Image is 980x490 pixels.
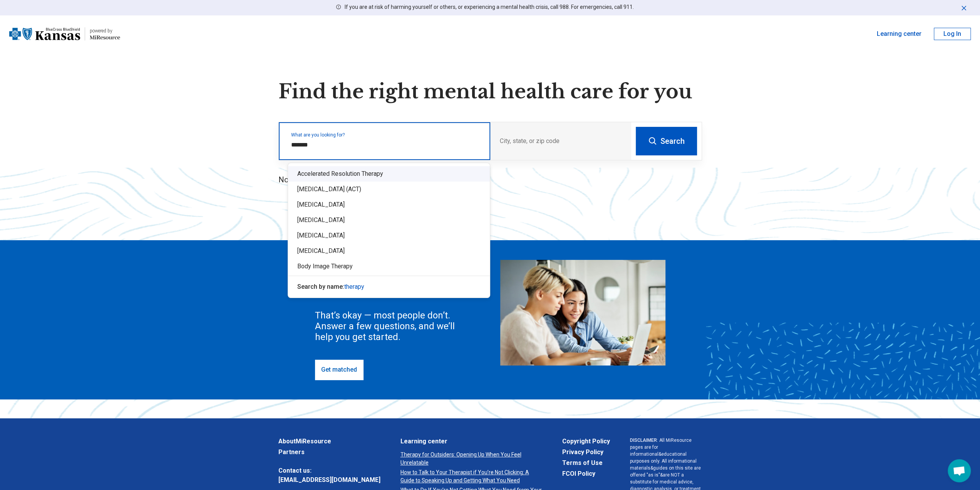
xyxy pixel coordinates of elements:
[562,448,610,457] a: Privacy Policy
[278,466,380,475] span: Contact us:
[934,28,971,40] button: Log In
[90,27,120,34] div: powered by
[400,451,542,467] a: Therapy for Outsiders: Opening Up When You Feel Unrelatable
[288,166,490,182] div: Accelerated Resolution Therapy
[400,437,542,446] a: Learning center
[630,438,657,443] span: DISCLAIMER
[344,283,364,290] span: therapy
[297,283,344,290] span: Search by name:
[278,448,380,457] a: Partners
[278,437,380,446] a: AboutMiResource
[315,310,469,342] div: That’s okay — most people don’t. Answer a few questions, and we’ll help you get started.
[288,243,490,259] div: [MEDICAL_DATA]
[400,468,542,485] a: How to Talk to Your Therapist if You’re Not Clicking: A Guide to Speaking Up and Getting What You...
[288,212,490,228] div: [MEDICAL_DATA]
[288,259,490,274] div: Body Image Therapy
[288,197,490,212] div: [MEDICAL_DATA]
[315,360,363,380] a: Get matched
[345,3,634,11] p: If you are at risk of harming yourself or others, or experiencing a mental health crisis, call 98...
[562,458,610,468] a: Terms of Use
[562,437,610,446] a: Copyright Policy
[291,133,481,137] label: What are you looking for?
[960,3,968,12] button: Dismiss
[562,469,610,478] a: FCOI Policy
[288,163,490,298] div: Suggestions
[636,127,697,155] button: Search
[288,228,490,243] div: [MEDICAL_DATA]
[877,29,921,39] a: Learning center
[278,80,702,103] h1: Find the right mental health care for you
[278,475,380,485] a: [EMAIL_ADDRESS][DOMAIN_NAME]
[288,182,490,197] div: [MEDICAL_DATA] (ACT)
[278,174,702,185] p: Not sure what you’re looking for?
[9,25,80,43] img: Blue Cross Blue Shield Kansas
[948,459,971,482] div: Open chat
